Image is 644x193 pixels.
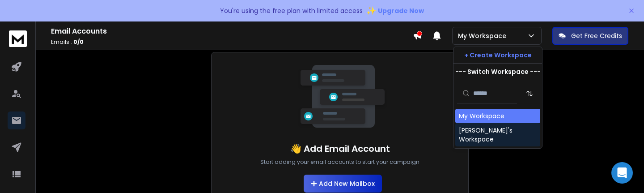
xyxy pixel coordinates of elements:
img: logo [9,30,27,47]
button: Sort by Sort A-Z [521,85,538,103]
p: You're using the free plan with limited access [220,6,363,15]
div: [PERSON_NAME]'s Workspace [459,126,537,144]
h1: Email Accounts [51,26,413,37]
button: Add New Mailbox [304,175,382,193]
p: Start adding your email accounts to start your campaign [260,159,419,166]
button: + Create Workspace [453,47,542,63]
button: ✨Upgrade Now [366,2,424,20]
span: ✨ [366,4,376,17]
p: My Workspace [458,31,510,40]
span: Upgrade Now [378,6,424,15]
div: Open Intercom Messenger [611,162,633,184]
span: 0 / 0 [73,38,84,46]
p: + Create Workspace [464,51,532,60]
p: --- Switch Workspace --- [455,67,541,76]
p: Get Free Credits [571,31,622,40]
div: My Workspace [459,112,504,120]
h1: 👋 Add Email Account [290,142,390,155]
button: Get Free Credits [552,27,628,45]
p: Emails : [51,39,413,46]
